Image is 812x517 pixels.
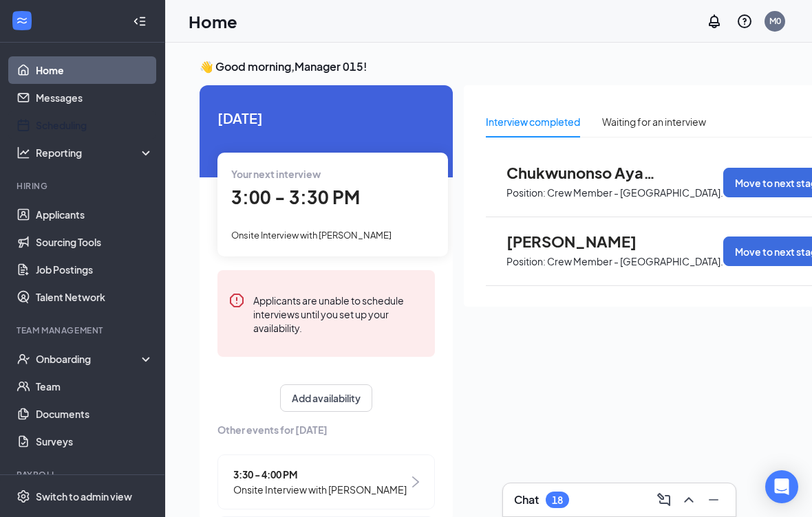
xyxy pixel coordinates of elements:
a: Sourcing Tools [36,228,153,256]
a: Messages [36,84,153,111]
h1: Home [189,10,237,33]
p: Crew Member - [GEOGRAPHIC_DATA]. [547,255,723,268]
svg: ComposeMessage [656,492,672,508]
a: Documents [36,400,153,428]
div: Onboarding [36,352,142,366]
svg: Minimize [705,492,722,508]
a: Scheduling [36,111,153,139]
h3: Chat [514,492,539,507]
div: M0 [769,15,781,27]
a: Home [36,56,153,84]
a: Team [36,373,153,400]
span: Chukwunonso Ayalogu [506,164,658,181]
div: 18 [552,494,563,506]
svg: UserCheck [17,352,30,366]
a: Applicants [36,201,153,228]
span: [PERSON_NAME] [506,232,658,250]
div: Reporting [36,146,154,159]
svg: Analysis [17,146,30,159]
svg: Settings [17,489,30,503]
div: Waiting for an interview [602,114,706,129]
svg: Notifications [706,13,723,30]
span: 3:30 - 4:00 PM [233,467,407,482]
svg: WorkstreamLogo [15,14,29,27]
div: Payroll [17,469,151,481]
span: [DATE] [217,107,435,129]
div: Open Intercom Messenger [765,470,798,503]
a: Surveys [36,428,153,455]
svg: QuestionInfo [736,13,753,30]
span: Onsite Interview with [PERSON_NAME] [231,230,392,241]
a: Talent Network [36,283,153,311]
svg: ChevronUp [681,492,697,508]
a: Job Postings [36,256,153,283]
div: Applicants are unable to schedule interviews until you set up your availability. [253,292,424,335]
p: Position: [506,186,546,199]
span: Onsite Interview with [PERSON_NAME] [233,482,407,497]
button: Minimize [703,489,725,511]
button: ComposeMessage [653,489,675,511]
button: ChevronUp [678,489,700,511]
div: Team Management [17,324,151,336]
p: Position: [506,255,546,268]
span: 3:00 - 3:30 PM [231,186,360,208]
div: Switch to admin view [36,489,132,503]
div: Interview completed [486,114,580,129]
div: Hiring [17,180,151,192]
svg: Collapse [133,14,147,28]
p: Crew Member - [GEOGRAPHIC_DATA]. [547,186,723,199]
span: Your next interview [231,168,321,180]
svg: Error [228,292,245,309]
button: Add availability [280,384,372,412]
span: Other events for [DATE] [217,422,435,437]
